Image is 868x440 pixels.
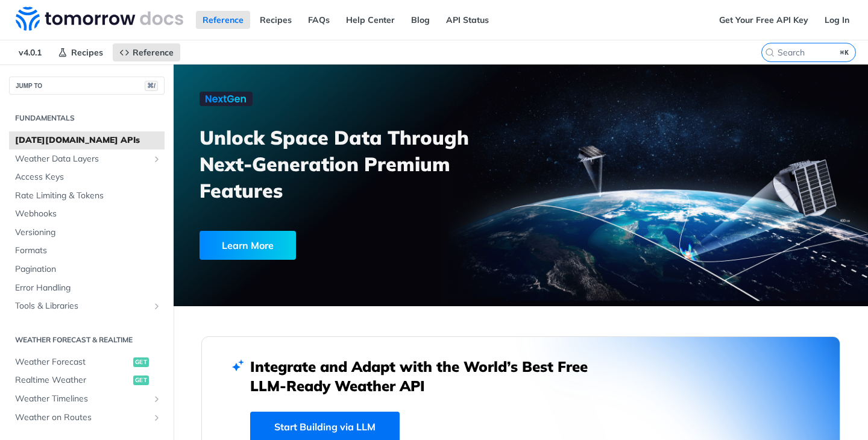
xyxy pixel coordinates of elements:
[71,47,103,58] span: Recipes
[200,231,467,260] a: Learn More
[113,43,180,61] a: Reference
[339,11,401,29] a: Help Center
[145,81,158,91] span: ⌘/
[15,245,162,257] span: Formats
[152,394,162,404] button: Show subpages for Weather Timelines
[15,263,162,275] span: Pagination
[9,77,165,95] button: JUMP TO⌘/
[133,47,174,58] span: Reference
[9,335,165,345] h2: Weather Forecast & realtime
[9,187,165,205] a: Rate Limiting & Tokens
[200,124,534,204] h3: Unlock Space Data Through Next-Generation Premium Features
[15,153,149,165] span: Weather Data Layers
[15,190,162,202] span: Rate Limiting & Tokens
[15,171,162,183] span: Access Keys
[9,150,165,168] a: Weather Data LayersShow subpages for Weather Data Layers
[15,374,130,386] span: Realtime Weather
[152,413,162,423] button: Show subpages for Weather on Routes
[15,227,162,239] span: Versioning
[9,113,165,124] h2: Fundamentals
[16,7,183,31] img: Tomorrow.io Weather API Docs
[133,376,149,385] span: get
[9,353,165,371] a: Weather Forecastget
[51,43,110,61] a: Recipes
[12,43,48,61] span: v4.0.1
[15,356,130,368] span: Weather Forecast
[9,205,165,223] a: Webhooks
[712,11,815,29] a: Get Your Free API Key
[404,11,436,29] a: Blog
[200,231,296,260] div: Learn More
[301,11,336,29] a: FAQs
[439,11,495,29] a: API Status
[253,11,298,29] a: Recipes
[9,279,165,297] a: Error Handling
[133,357,149,367] span: get
[15,300,149,312] span: Tools & Libraries
[9,224,165,242] a: Versioning
[152,301,162,311] button: Show subpages for Tools & Libraries
[15,134,162,146] span: [DATE][DOMAIN_NAME] APIs
[9,242,165,260] a: Formats
[9,371,165,389] a: Realtime Weatherget
[9,409,165,427] a: Weather on RoutesShow subpages for Weather on Routes
[15,282,162,294] span: Error Handling
[765,48,775,57] svg: Search
[9,297,165,315] a: Tools & LibrariesShow subpages for Tools & Libraries
[15,412,149,424] span: Weather on Routes
[9,168,165,186] a: Access Keys
[9,131,165,149] a: [DATE][DOMAIN_NAME] APIs
[250,357,606,395] h2: Integrate and Adapt with the World’s Best Free LLM-Ready Weather API
[9,390,165,408] a: Weather TimelinesShow subpages for Weather Timelines
[200,92,253,106] img: NextGen
[15,393,149,405] span: Weather Timelines
[152,154,162,164] button: Show subpages for Weather Data Layers
[9,260,165,278] a: Pagination
[837,46,852,58] kbd: ⌘K
[15,208,162,220] span: Webhooks
[818,11,856,29] a: Log In
[196,11,250,29] a: Reference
